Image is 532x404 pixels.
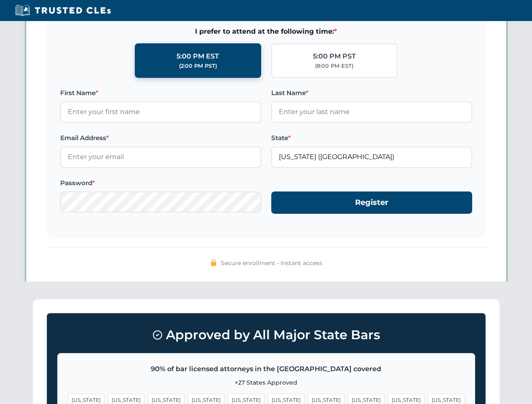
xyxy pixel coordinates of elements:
[60,88,261,98] label: First Name
[315,62,353,70] div: (8:00 PM EST)
[60,146,261,167] input: Enter your email
[271,101,472,122] input: Enter your last name
[313,51,356,62] div: 5:00 PM PST
[271,88,472,98] label: Last Name
[271,191,472,214] button: Register
[271,146,472,167] input: Florida (FL)
[60,101,261,122] input: Enter your first name
[60,178,261,188] label: Password
[210,259,217,266] img: 🔒
[176,51,219,62] div: 5:00 PM EST
[271,133,472,143] label: State
[57,324,475,346] h3: Approved by All Major State Bars
[60,26,472,37] span: I prefer to attend at the following time:
[179,62,217,70] div: (2:00 PM PST)
[68,364,465,375] p: 90% of bar licensed attorneys in the [GEOGRAPHIC_DATA] covered
[60,133,261,143] label: Email Address
[68,378,465,387] p: +27 States Approved
[221,258,322,268] span: Secure enrollment • Instant access
[13,4,113,17] img: Trusted CLEs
